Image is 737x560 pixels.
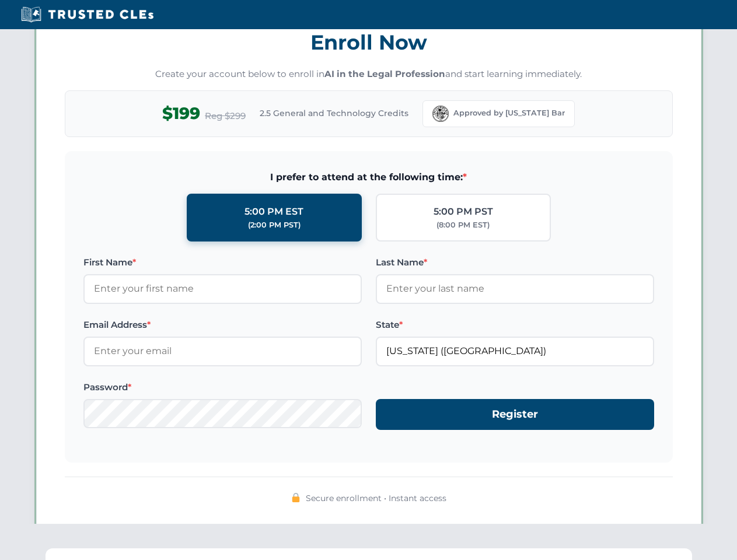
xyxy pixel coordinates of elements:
[376,318,654,332] label: State
[65,24,673,61] h3: Enroll Now
[162,100,200,127] span: $199
[376,256,654,269] label: Last Name
[260,107,408,120] span: 2.5 General and Technology Credits
[18,6,157,23] img: Trusted CLEs
[324,68,445,79] strong: AI in the Legal Profession
[248,219,301,231] div: (2:00 PM PST)
[376,399,654,430] button: Register
[432,106,449,122] img: Florida Bar
[83,380,362,394] label: Password
[453,107,565,119] span: Approved by [US_STATE] Bar
[205,109,246,123] span: Reg $299
[83,337,362,366] input: Enter your email
[436,219,490,231] div: (8:00 PM EST)
[83,318,362,332] label: Email Address
[83,170,654,185] span: I prefer to attend at the following time:
[376,274,654,303] input: Enter your last name
[83,274,362,303] input: Enter your first name
[291,493,301,502] img: 🔒
[376,337,654,366] input: Florida (FL)
[434,204,493,219] div: 5:00 PM PST
[244,204,303,219] div: 5:00 PM EST
[65,68,673,81] p: Create your account below to enroll in and start learning immediately.
[83,256,362,269] label: First Name
[306,492,446,505] span: Secure enrollment • Instant access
